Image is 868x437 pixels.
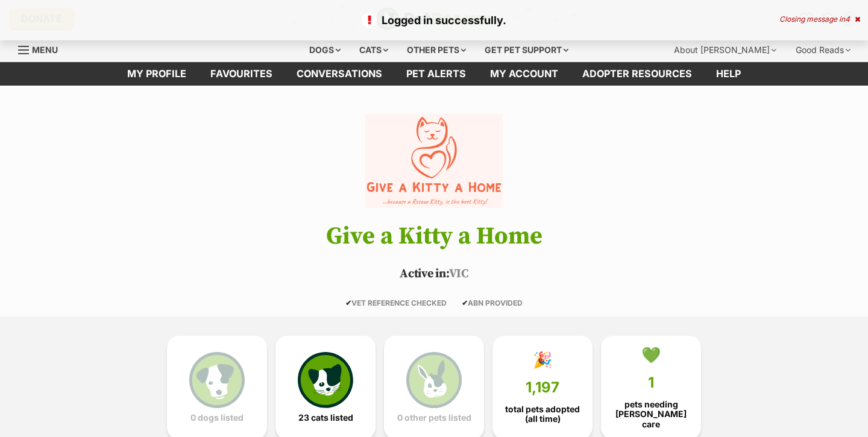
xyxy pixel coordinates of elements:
span: 1,197 [526,379,559,396]
a: Help [704,62,753,86]
icon: ✔ [462,298,468,307]
span: pets needing [PERSON_NAME] care [611,400,691,429]
img: petrescue-icon-eee76f85a60ef55c4a1927667547b313a7c0e82042636edf73dce9c88f694885.svg [189,352,245,407]
a: conversations [285,62,394,86]
div: Good Reads [787,38,859,62]
span: 0 dogs listed [190,413,244,423]
a: Adopter resources [570,62,704,86]
img: cat-icon-068c71abf8fe30c970a85cd354bc8e23425d12f6e8612795f06af48be43a487a.svg [298,352,353,407]
div: 💚 [641,346,661,364]
div: About [PERSON_NAME] [665,38,785,62]
icon: ✔ [345,298,351,307]
span: Active in: [400,266,448,281]
span: Menu [32,45,58,55]
span: VET REFERENCE CHECKED [345,298,447,307]
a: My account [478,62,570,86]
div: Dogs [301,38,349,62]
img: bunny-icon-b786713a4a21a2fe6d13e954f4cb29d131f1b31f8a74b52ca2c6d2999bc34bbe.svg [406,352,462,407]
div: Cats [351,38,397,62]
span: 23 cats listed [298,413,353,423]
span: 0 other pets listed [397,413,471,423]
a: Menu [18,38,66,60]
span: ABN PROVIDED [462,298,523,307]
a: Favourites [198,62,285,86]
div: Get pet support [476,38,577,62]
span: total pets adopted (all time) [503,404,582,424]
div: Other pets [398,38,474,62]
a: Pet alerts [394,62,478,86]
div: 🎉 [533,351,552,369]
span: 1 [648,374,654,391]
img: Give a Kitty a Home [365,110,503,212]
a: My profile [115,62,198,86]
